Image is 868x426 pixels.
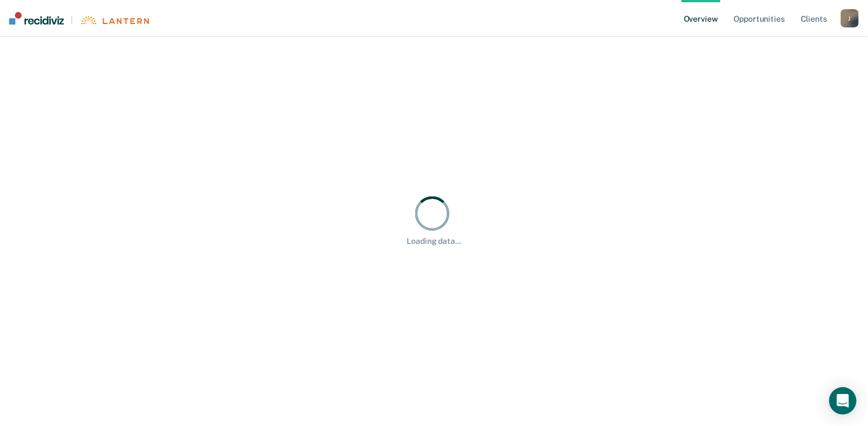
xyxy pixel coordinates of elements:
[407,236,461,246] div: Loading data...
[9,12,149,25] a: |
[841,9,859,27] button: J
[80,16,149,25] img: Lantern
[9,12,64,25] img: Recidiviz
[829,387,857,415] div: Open Intercom Messenger
[64,15,80,25] span: |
